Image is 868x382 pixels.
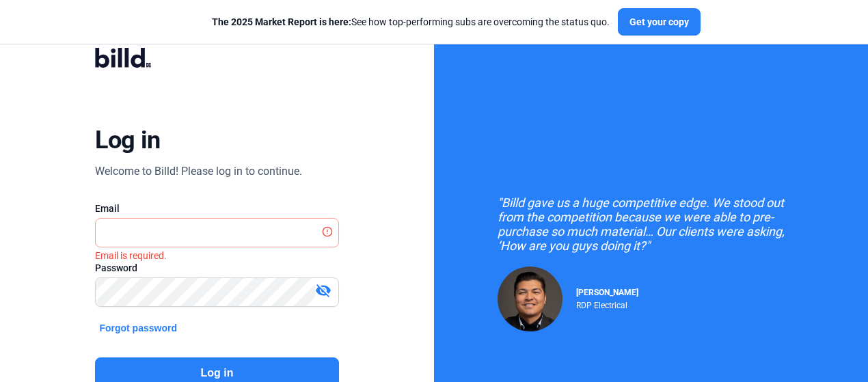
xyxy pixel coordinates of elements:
span: [PERSON_NAME] [576,288,638,297]
button: Forgot password [95,320,181,336]
div: Welcome to Billd! Please log in to continue. [95,163,302,180]
div: Log in [95,125,160,155]
button: Get your copy [618,8,701,36]
mat-icon: visibility_off [315,282,331,299]
i: Email is required. [95,250,167,261]
div: Password [95,261,338,275]
div: "Billd gave us a huge competitive edge. We stood out from the competition because we were able to... [498,195,805,253]
span: The 2025 Market Report is here: [212,16,351,27]
div: See how top-performing subs are overcoming the status quo. [212,15,610,29]
div: RDP Electrical [576,297,638,310]
div: Email [95,202,338,215]
img: Raul Pacheco [498,267,562,331]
